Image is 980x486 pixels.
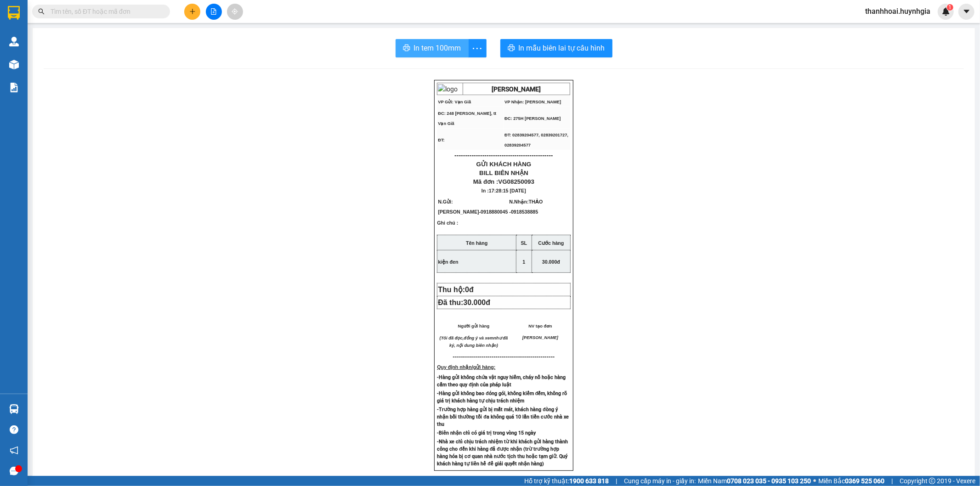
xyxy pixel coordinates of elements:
input: Tìm tên, số ĐT hoặc mã đơn [51,6,159,17]
strong: -Trường hợp hàng gửi bị mất mát, khách hàng đòng ý nhận bồi thường tối đa không quá 10 lần tiền c... [437,407,569,427]
img: warehouse-icon [9,60,19,69]
span: Đã thu: [438,299,490,306]
span: Hỗ trợ kỹ thuật: [524,476,609,486]
span: GỬI KHÁCH HÀNG [476,161,532,168]
strong: [PERSON_NAME] [492,85,541,93]
div: Quận 5 [79,8,143,19]
span: N.Nhận: [510,199,543,215]
img: icon-new-feature [942,7,950,16]
button: printerIn tem 100mm [396,39,469,57]
div: 0973102839 [8,30,72,43]
span: 17:28:15 [DATE] [489,188,526,193]
strong: Tên hàng [466,240,487,246]
span: aim [232,8,238,15]
strong: -Nhà xe chỉ chịu trách nhiệm từ khi khách gửi hàng thành công cho đến khi hàng đã được nhận (trừ ... [437,439,568,467]
img: logo [438,84,458,94]
div: 110.000 [77,48,144,71]
span: plus [189,8,196,15]
span: caret-down [963,7,971,16]
span: ---------------------------------------------- [454,152,553,159]
span: message [10,467,18,475]
span: In : [482,188,526,193]
span: ----------------------------------------------- [459,353,555,360]
strong: -Biên nhận chỉ có giá trị trong vòng 15 ngày [437,430,536,436]
span: question-circle [10,425,18,434]
span: Thu hộ: [438,286,477,294]
span: In tem 100mm [414,42,461,54]
span: 1 [523,259,526,265]
strong: 0369 525 060 [845,477,884,485]
span: Người gửi hàng [458,324,490,328]
span: Gửi: [8,9,22,18]
em: (Tôi đã đọc,đồng ý và xem [440,336,494,340]
strong: -Hàng gửi không chứa vật nguy hiểm, cháy nổ hoặc hàng cấm theo quy định của pháp luật [437,374,566,388]
span: BILL BIÊN NHẬN [479,170,528,176]
span: ĐT: 02839204577, 02839201727, 02839204577 [504,133,568,147]
span: | [891,476,893,486]
span: Chưa thu : [77,48,97,70]
span: VG08250093 [498,178,535,185]
strong: -Hàng gửi không bao đóng gói, không kiểm đếm, không rõ giá trị khách hàng tự chịu trách nhiệm [437,390,567,404]
span: - [479,209,508,215]
span: Nhận: [79,9,101,18]
span: Ghi chú : [437,220,458,233]
img: logo-vxr [8,6,20,20]
span: thanhhoai.huynhgia [858,6,938,17]
span: copyright [929,478,935,484]
span: | [616,476,617,486]
span: Miền Nam [698,476,811,486]
span: --- [453,353,459,360]
sup: 1 [947,4,953,11]
button: printerIn mẫu biên lai tự cấu hình [500,39,612,57]
span: [PERSON_NAME] [522,335,558,340]
span: 0đ [465,286,474,294]
span: 0918880045 [481,209,508,215]
span: ĐC: 248 [PERSON_NAME], tt Vạn Giã [438,111,496,126]
span: notification [10,446,18,455]
button: caret-down [958,4,974,20]
button: more [468,39,487,57]
span: VP Gửi: Vạn Giã [438,100,471,104]
span: Mã đơn : [473,178,534,185]
span: ⚪️ [813,479,816,483]
span: file-add [210,8,217,15]
button: file-add [206,4,222,20]
button: plus [184,4,200,20]
span: VP Nhận: [PERSON_NAME] [504,100,561,104]
span: [PERSON_NAME] [438,209,479,215]
div: CÔ HẢI [8,19,72,30]
span: kiện đen [438,259,458,265]
span: ĐT: [438,138,445,142]
div: SANG [79,19,143,30]
span: printer [508,44,515,53]
span: more [469,43,486,54]
span: N.Gửi: [438,199,508,215]
span: In mẫu biên lai tự cấu hình [519,42,605,54]
button: aim [227,4,243,20]
div: Vạn Giã [8,8,72,19]
span: 0918538885 [511,209,538,215]
span: 30.000đ [463,299,490,306]
img: warehouse-icon [9,404,19,414]
span: ĐC: 275H [PERSON_NAME] [504,116,561,121]
span: Miền Bắc [818,476,884,486]
strong: 1900 633 818 [569,477,609,485]
strong: 0708 023 035 - 0935 103 250 [727,477,811,485]
strong: Quy định nhận/gửi hàng: [437,364,495,370]
img: solution-icon [9,83,19,92]
div: 0903442024 [79,30,143,43]
strong: SL [521,240,527,246]
span: Cung cấp máy in - giấy in: [624,476,696,486]
span: 30.000đ [542,259,560,265]
span: printer [403,44,410,53]
span: search [38,8,45,15]
span: NV tạo đơn [528,324,552,328]
img: warehouse-icon [9,37,19,46]
strong: Cước hàng [538,240,564,246]
span: 1 [948,4,952,11]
